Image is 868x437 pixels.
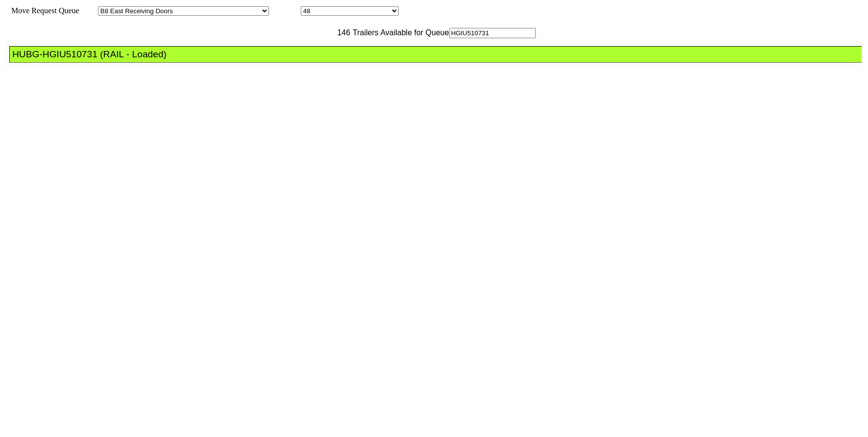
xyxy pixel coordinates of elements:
[81,6,96,15] span: Area
[12,49,868,60] div: HUBG-HGIU510731 (RAIL - Loaded)
[6,6,79,15] span: Move Request Queue
[350,28,449,37] span: Trailers Available for Queue
[332,28,350,37] span: 146
[271,6,299,15] span: Location
[449,28,536,38] input: Filter Available Trailers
